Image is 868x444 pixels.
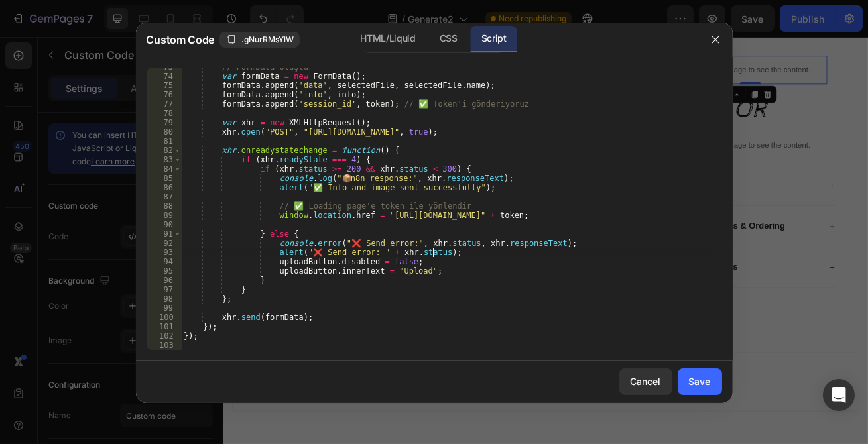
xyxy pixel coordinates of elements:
[548,227,694,241] p: Free Generations & Ordering
[147,285,182,294] div: 97
[147,118,182,127] div: 79
[147,248,182,257] div: 93
[147,239,182,248] div: 92
[556,34,745,48] p: Publish the page to see the content.
[572,65,629,77] div: Custom Code
[147,109,182,118] div: 78
[249,427,340,439] span: inspired by CRO experts
[147,32,214,48] span: Custom Code
[147,211,182,220] div: 89
[619,368,672,395] button: Cancel
[147,81,182,90] div: 75
[545,127,756,140] p: Publish the page to see the content.
[429,26,468,52] div: CSS
[823,379,855,411] div: Open Intercom Messenger
[147,137,182,146] div: 81
[456,411,537,425] div: Add blank section
[255,411,336,425] div: Choose templates
[357,427,428,439] span: from URL or image
[359,411,429,425] div: Generate layout
[471,26,517,52] div: Script
[689,374,711,388] div: Save
[147,201,182,211] div: 88
[219,32,300,48] button: .gNurRMsYlW
[147,127,182,137] div: 80
[147,174,182,183] div: 85
[147,155,182,164] div: 83
[147,229,182,239] div: 91
[446,427,545,439] span: then drag & drop elements
[241,34,294,46] span: .gNurRMsYlW
[147,294,182,304] div: 98
[631,374,661,388] div: Cancel
[147,341,182,350] div: 103
[349,26,426,52] div: HTML/Liquid
[147,331,182,341] div: 102
[147,257,182,266] div: 94
[548,277,635,291] p: Photo Guidelines
[147,276,182,285] div: 96
[147,220,182,229] div: 90
[545,69,756,111] h2: OR
[367,382,430,396] span: Add section
[147,192,182,201] div: 87
[147,90,182,99] div: 76
[147,313,182,322] div: 100
[678,368,722,395] button: Save
[147,304,182,313] div: 99
[147,322,182,331] div: 101
[548,177,615,191] p: How It Works
[147,164,182,174] div: 84
[147,146,182,155] div: 82
[147,99,182,109] div: 77
[147,72,182,81] div: 74
[147,266,182,276] div: 95
[147,183,182,192] div: 86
